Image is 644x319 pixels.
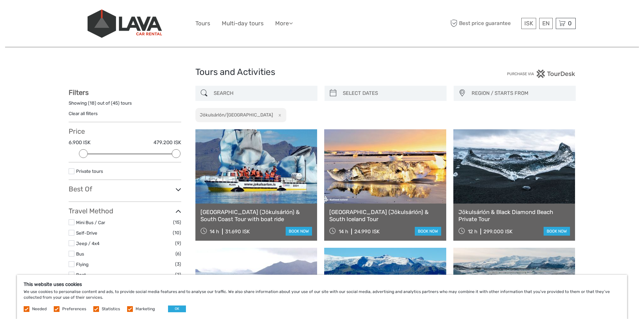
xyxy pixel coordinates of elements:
div: 31.690 ISK [225,229,250,235]
span: 14 h [339,229,348,235]
span: (3) [175,260,181,268]
a: Mini Bus / Car [76,220,105,225]
h3: Best Of [69,185,181,193]
a: Jökulsárlón & Black Diamond Beach Private Tour [458,209,570,222]
span: (15) [173,218,181,226]
img: PurchaseViaTourDesk.png [507,70,575,78]
a: Tours [195,19,210,28]
label: Needed [32,306,47,312]
h1: Tours and Activities [195,67,449,78]
a: Clear all filters [69,111,98,116]
span: Best price guarantee [449,18,520,29]
a: Private tours [76,168,103,174]
h3: Travel Method [69,207,181,215]
a: book now [286,227,312,236]
span: (10) [173,229,181,237]
a: [GEOGRAPHIC_DATA] (Jökulsárlón) & South Iceland Tour [329,209,441,222]
button: REGION / STARTS FROM [469,88,572,99]
img: 523-13fdf7b0-e410-4b32-8dc9-7907fc8d33f7_logo_big.jpg [88,9,162,38]
h3: Price [69,127,181,135]
span: 12 h [468,229,477,235]
label: 6.900 ISK [69,139,91,146]
a: Flying [76,262,89,267]
a: book now [415,227,441,236]
label: Marketing [136,306,155,312]
label: 18 [90,100,95,106]
a: Self-Drive [76,230,97,236]
div: Showing ( ) out of ( ) tours [69,100,181,110]
div: EN [539,18,553,29]
button: OK [168,305,186,312]
div: 24.990 ISK [354,229,380,235]
a: More [275,19,293,28]
h5: This website uses cookies [24,282,620,287]
span: (9) [175,239,181,247]
input: SELECT DATES [340,87,443,99]
a: Bus [76,251,84,257]
label: Preferences [62,306,86,312]
div: We use cookies to personalise content and ads, to provide social media features and to analyse ou... [17,275,627,319]
span: 0 [567,20,573,27]
label: 45 [113,100,118,106]
span: 14 h [210,229,219,235]
a: book now [544,227,570,236]
h2: Jökulsárlón/[GEOGRAPHIC_DATA] [200,112,273,117]
button: x [274,111,283,118]
label: 479.200 ISK [153,139,181,146]
span: ISK [524,20,533,27]
a: Boat [76,272,86,277]
div: 299.000 ISK [483,229,512,235]
a: [GEOGRAPHIC_DATA] (Jökulsárlón) & South Coast Tour with boat ride [200,209,312,222]
a: Jeep / 4x4 [76,241,99,246]
span: (6) [175,250,181,258]
label: Statistics [102,306,120,312]
strong: Filters [69,88,89,97]
span: (2) [175,271,181,278]
input: SEARCH [211,87,314,99]
a: Multi-day tours [222,19,264,28]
